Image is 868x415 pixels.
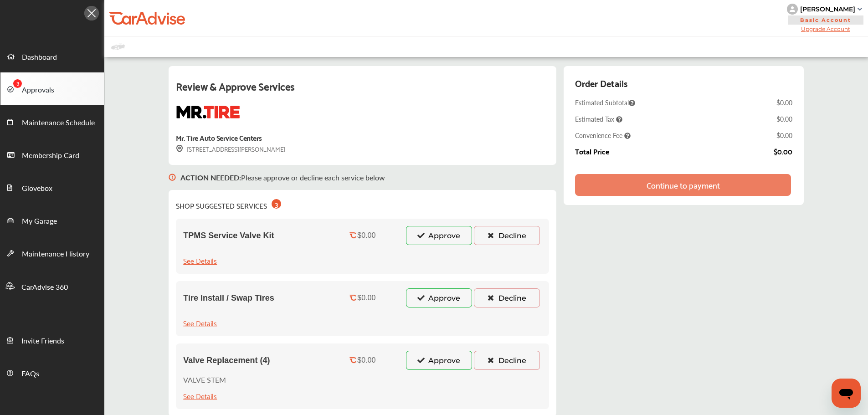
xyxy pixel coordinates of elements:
button: Decline [474,226,540,245]
span: TPMS Service Valve Kit [183,231,274,241]
button: Decline [474,288,540,307]
span: Tire Install / Swap Tires [183,293,274,303]
img: svg+xml;base64,PHN2ZyB3aWR0aD0iMTYiIGhlaWdodD0iMTciIHZpZXdCb3g9IjAgMCAxNiAxNyIgZmlsbD0ibm9uZSIgeG... [169,165,176,190]
a: Maintenance Schedule [0,105,104,138]
div: [PERSON_NAME] [800,5,855,13]
p: Please approve or decline each service below [180,172,385,183]
span: Upgrade Account [787,26,864,32]
span: Maintenance Schedule [22,117,95,129]
span: Dashboard [22,51,57,63]
div: See Details [183,317,217,329]
span: Convenience Fee [575,131,631,140]
a: Maintenance History [0,236,104,269]
a: Approvals [0,72,104,105]
iframe: Button to launch messaging window [832,379,861,408]
a: Glovebox [0,171,104,204]
div: See Details [183,254,217,266]
div: [STREET_ADDRESS][PERSON_NAME] [176,143,285,154]
a: My Garage [0,204,104,236]
img: sCxJUJ+qAmfqhQGDUl18vwLg4ZYJ6CxN7XmbOMBAAAAAElFTkSuQmCC [858,8,862,10]
img: placeholder_car.fcab19be.svg [111,41,125,52]
span: CarAdvise 360 [21,282,68,293]
div: $0.00 [357,294,375,302]
div: See Details [183,389,217,402]
span: Invite Friends [21,335,64,347]
span: Valve Replacement (4) [183,356,270,365]
b: ACTION NEEDED : [180,172,241,183]
div: $0.00 [776,98,792,107]
span: Estimated Tax [575,114,622,123]
div: Continue to payment [647,180,720,190]
button: Approve [406,351,472,370]
div: $0.00 [776,131,792,140]
div: Total Price [575,147,609,155]
span: Glovebox [22,183,52,195]
a: Dashboard [0,40,104,72]
span: Estimated Subtotal [575,98,635,107]
button: Approve [406,288,472,307]
img: knH8PDtVvWoAbQRylUukY18CTiRevjo20fAtgn5MLBQj4uumYvk2MzTtcAIzfGAtb1XOLVMAvhLuqoNAbL4reqehy0jehNKdM... [787,4,798,15]
img: logo-mrtire.png [176,106,242,124]
span: My Garage [22,215,57,227]
div: SHOP SUGGESTED SERVICES [176,197,281,211]
button: Approve [406,226,472,245]
div: $0.00 [774,147,792,155]
span: Approvals [22,84,54,96]
div: $0.00 [776,114,792,123]
div: Review & Approve Services [176,77,549,106]
a: Membership Card [0,138,104,171]
img: svg+xml;base64,PHN2ZyB3aWR0aD0iMTYiIGhlaWdodD0iMTciIHZpZXdCb3g9IjAgMCAxNiAxNyIgZmlsbD0ibm9uZSIgeG... [176,145,183,153]
span: Basic Account [788,15,863,25]
div: Order Details [575,75,627,91]
div: 3 [272,199,281,209]
div: Mr. Tire Auto Service Centers [176,131,262,143]
p: VALVE STEM [183,374,226,385]
span: FAQs [21,368,39,380]
div: $0.00 [357,356,375,364]
span: Membership Card [22,150,79,162]
button: Decline [474,351,540,370]
img: Icon.5fd9dcc7.svg [84,6,99,20]
span: Maintenance History [22,248,89,260]
div: $0.00 [357,231,375,240]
